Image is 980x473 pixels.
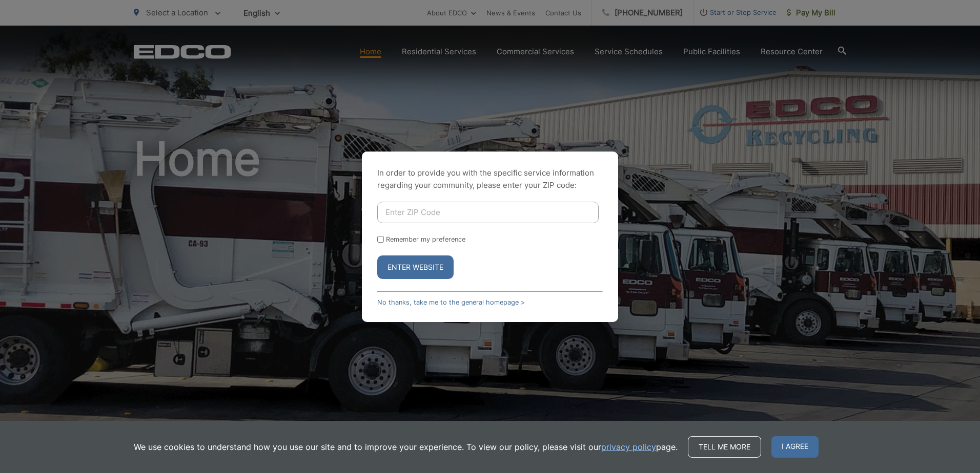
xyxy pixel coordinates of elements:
label: Remember my preference [386,235,465,243]
p: We use cookies to understand how you use our site and to improve your experience. To view our pol... [134,441,678,453]
a: No thanks, take me to the general homepage > [377,298,525,306]
p: In order to provide you with the specific service information regarding your community, please en... [377,167,603,191]
input: Enter ZIP Code [377,202,599,223]
span: I agree [771,436,819,458]
a: privacy policy [601,441,656,453]
a: Tell me more [688,436,761,458]
button: Enter Website [377,255,454,279]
